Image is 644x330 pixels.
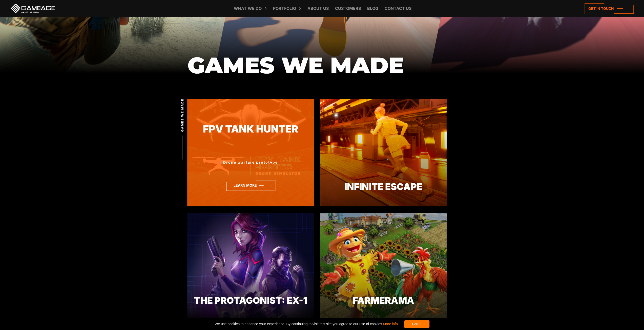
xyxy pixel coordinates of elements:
[383,322,398,326] a: More info
[585,3,634,14] a: Get in touch
[320,294,447,307] div: Farmerama
[215,320,398,328] span: We use cookies to enhance your experience. By continuing to visit this site you agree to our use ...
[320,99,447,206] img: Infinite escape preview img
[188,53,457,78] h1: GAMES WE MADE
[180,99,185,132] span: GAMES WE MADE
[187,160,314,165] div: Drone warfare prototype
[187,213,314,320] img: The protagonist ex 1 game preview
[187,294,314,307] div: The Protagonist: EX-1
[320,213,447,320] img: Farmerama case preview
[187,122,314,137] a: FPV Tank Hunter
[226,180,275,191] a: Learn more
[404,320,429,328] div: Got it!
[320,180,447,193] div: Infinite Escape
